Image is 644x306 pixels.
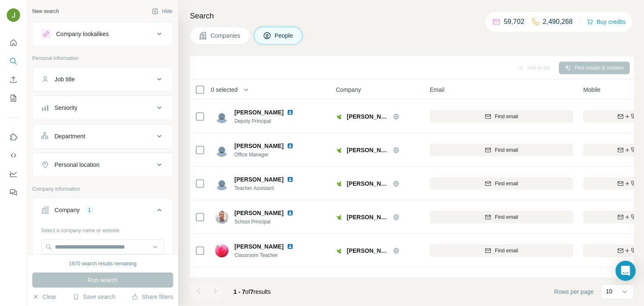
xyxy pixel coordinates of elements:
[73,293,115,301] button: Save search
[495,113,518,120] span: Find email
[7,130,20,145] button: Use Surfe on LinkedIn
[215,210,229,224] img: Avatar
[287,109,293,116] img: LinkedIn logo
[495,180,518,187] span: Find email
[32,185,173,193] p: Company information
[215,143,229,157] img: Avatar
[211,86,238,94] span: 0 selected
[287,277,293,283] img: LinkedIn logo
[275,31,294,40] span: People
[32,8,59,15] div: New search
[430,177,573,190] button: Find email
[55,132,85,140] div: Department
[190,10,634,22] h4: Search
[504,17,525,27] p: 59,702
[7,148,20,163] button: Use Surfe API
[234,151,304,158] span: Office Manager
[606,287,613,296] p: 10
[7,72,20,87] button: Enrich CSV
[234,218,304,226] span: School Principal
[234,242,283,251] span: [PERSON_NAME]
[33,69,173,89] button: Job title
[234,276,283,284] span: [PERSON_NAME]
[430,110,573,123] button: Find email
[583,86,600,94] span: Mobile
[287,176,293,183] img: LinkedIn logo
[55,206,80,214] div: Company
[250,288,254,295] span: 7
[7,8,20,22] img: Avatar
[336,147,343,153] img: Logo of Wilford school
[56,30,109,38] div: Company lookalikes
[55,161,99,169] div: Personal location
[7,166,20,182] button: Dashboard
[234,184,304,192] span: Teacher Assistant
[234,117,304,125] span: Deputy Principal
[234,142,283,150] span: [PERSON_NAME]
[215,177,229,190] img: Avatar
[287,243,293,250] img: LinkedIn logo
[336,214,343,220] img: Logo of Wilford school
[33,155,173,175] button: Personal location
[33,126,173,146] button: Department
[336,113,343,120] img: Logo of Wilford school
[55,104,77,112] div: Seniority
[132,293,173,301] button: Share filters
[7,35,20,50] button: Quick start
[234,175,283,184] span: [PERSON_NAME]
[430,144,573,156] button: Find email
[347,179,389,188] span: [PERSON_NAME][GEOGRAPHIC_DATA]
[430,86,444,94] span: Email
[210,31,241,40] span: Companies
[245,288,250,295] span: of
[7,185,20,200] button: Feedback
[33,24,173,44] button: Company lookalikes
[33,200,173,223] button: Company1
[554,288,594,296] span: Rows per page
[615,261,636,281] div: Open Intercom Messenger
[234,288,271,295] span: results
[234,108,283,117] span: [PERSON_NAME]
[543,17,573,27] p: 2,490,268
[336,247,343,254] img: Logo of Wilford school
[215,244,229,257] img: Avatar
[495,213,518,221] span: Find email
[33,98,173,118] button: Seniority
[215,110,229,123] img: Avatar
[146,5,178,18] button: Hide
[287,210,293,216] img: LinkedIn logo
[336,180,343,187] img: Logo of Wilford school
[69,260,137,267] div: 1970 search results remaining
[430,211,573,223] button: Find email
[32,54,173,62] p: Personal information
[347,112,389,121] span: [PERSON_NAME][GEOGRAPHIC_DATA]
[347,213,389,221] span: [PERSON_NAME][GEOGRAPHIC_DATA]
[215,277,229,291] div: SD
[234,252,304,259] span: Classroom Teacher
[55,75,75,83] div: Job title
[587,16,626,28] button: Buy credits
[287,143,293,149] img: LinkedIn logo
[234,209,283,217] span: [PERSON_NAME]
[7,54,20,69] button: Search
[347,146,389,154] span: [PERSON_NAME][GEOGRAPHIC_DATA]
[7,91,20,106] button: My lists
[336,86,361,94] span: Company
[41,223,164,234] div: Select a company name or website
[32,293,56,301] button: Clear
[85,206,94,214] div: 1
[234,288,245,295] span: 1 - 7
[495,247,518,254] span: Find email
[430,244,573,257] button: Find email
[347,246,389,255] span: [PERSON_NAME][GEOGRAPHIC_DATA]
[495,146,518,154] span: Find email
